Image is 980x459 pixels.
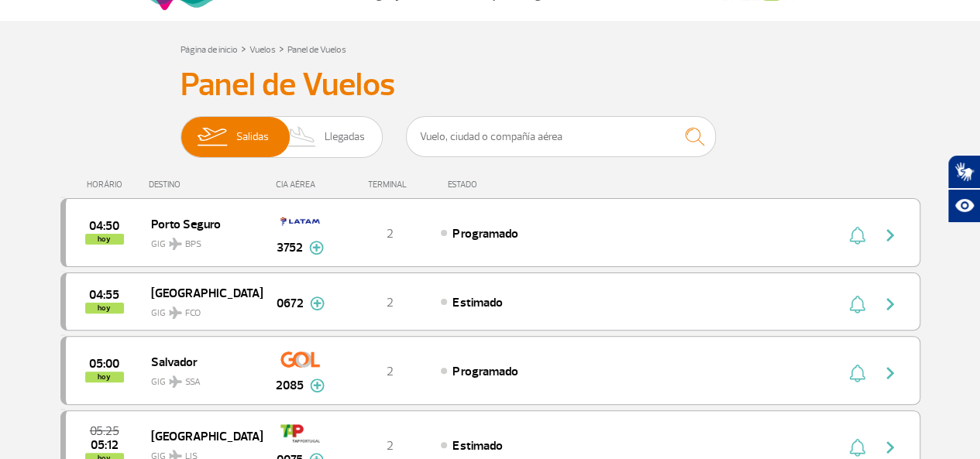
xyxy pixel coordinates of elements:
img: mais-info-painel-voo.svg [310,296,325,310]
div: ESTADO [440,180,566,190]
img: seta-direita-painel-voo.svg [881,438,899,457]
img: seta-direita-painel-voo.svg [881,295,899,313]
span: 2 [387,226,394,241]
span: GIG [151,229,250,252]
div: DESTINO [149,180,262,190]
span: BPS [185,238,201,252]
img: sino-painel-voo.svg [849,226,865,245]
img: seta-direita-painel-voo.svg [881,226,899,245]
span: hoy [85,303,124,313]
a: > [241,39,246,57]
img: sino-painel-voo.svg [849,364,865,382]
span: 2025-09-30 04:50:00 [89,221,119,231]
span: SSA [185,375,201,389]
img: slider-desembarque [280,117,325,157]
div: CIA AÉREA [262,180,339,190]
span: Salidas [236,117,269,157]
span: hoy [85,234,124,245]
span: GIG [151,298,250,320]
span: GIG [151,367,250,389]
span: 2 [387,438,394,454]
span: Llegadas [325,117,365,157]
img: mais-info-painel-voo.svg [310,379,325,392]
a: > [279,39,284,57]
span: Estimado [452,295,502,310]
span: Programado [452,364,518,379]
img: sino-painel-voo.svg [849,295,865,313]
span: 2 [387,295,394,310]
input: Vuelo, ciudad o compañía aérea [406,116,716,157]
span: [GEOGRAPHIC_DATA] [151,283,250,303]
img: mais-info-painel-voo.svg [309,241,324,255]
img: destiny_airplane.svg [169,307,182,319]
img: slider-embarque [187,117,236,157]
span: Salvador [151,351,250,372]
span: 2025-09-30 05:12:00 [91,440,119,450]
span: Programado [452,226,518,241]
a: Vuelos [249,44,276,56]
span: 3752 [277,238,303,257]
button: Abrir tradutor de língua de sinais. [947,155,980,189]
span: 2025-09-30 04:55:00 [89,289,119,300]
span: hoy [85,372,124,382]
img: destiny_airplane.svg [169,238,182,250]
span: 2025-09-30 05:25:00 [90,426,119,437]
img: sino-painel-voo.svg [849,438,865,457]
h3: Panel de Vuelos [181,66,800,104]
div: Plugin de acessibilidade da Hand Talk. [947,155,980,223]
span: 2085 [276,376,304,395]
span: 0672 [277,294,304,313]
span: 2025-09-30 05:00:00 [89,358,119,369]
div: HORÁRIO [65,180,150,190]
a: Página de inicio [181,44,238,56]
span: 2 [387,364,394,379]
span: FCO [185,307,201,320]
span: Estimado [452,438,502,454]
img: destiny_airplane.svg [169,375,182,388]
div: TERMINAL [339,180,440,190]
button: Abrir recursos assistivos. [947,189,980,223]
img: seta-direita-painel-voo.svg [881,364,899,382]
a: Panel de Vuelos [287,44,346,56]
span: Porto Seguro [151,214,250,234]
span: [GEOGRAPHIC_DATA] [151,426,250,446]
